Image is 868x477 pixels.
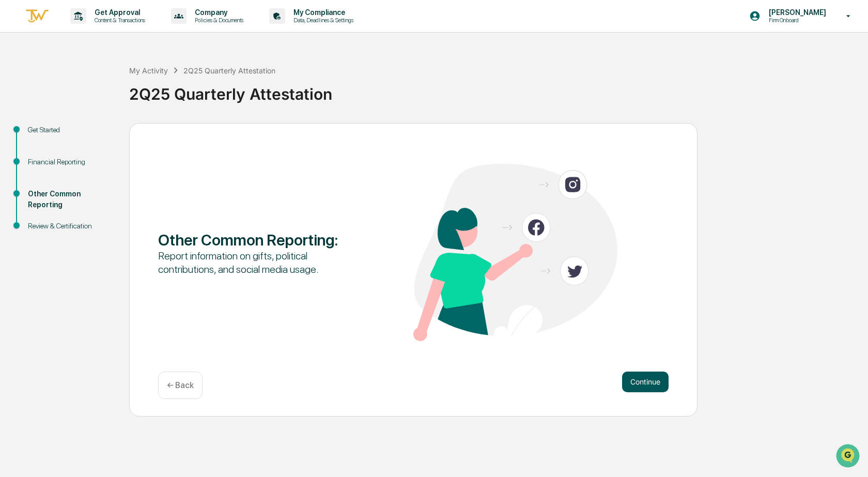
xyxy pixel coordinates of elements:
div: Review & Certification [28,221,113,232]
span: Attestations [85,130,128,141]
div: Start new chat [35,79,169,89]
span: Data Lookup [21,150,65,160]
a: 🔎Data Lookup [6,146,69,164]
div: 2Q25 Quarterly Attestation [129,76,863,103]
input: Clear [27,47,171,58]
p: Data, Deadlines & Settings [285,17,359,24]
span: Pylon [103,175,125,183]
div: 🖐️ [10,131,19,140]
button: Start new chat [176,82,188,95]
div: 2Q25 Quarterly Attestation [183,66,275,75]
a: Powered byPylon [73,175,125,183]
div: Get Started [28,125,113,135]
p: Firm Onboard [761,17,831,24]
img: Other Common Reporting [413,164,617,341]
span: Preclearance [21,130,67,141]
div: We're available if you need us! [35,89,131,98]
button: Continue [622,372,669,392]
div: Other Common Reporting [28,189,113,210]
iframe: Open customer support [835,443,863,471]
p: Policies & Documents [187,17,249,24]
p: Get Approval [86,8,150,17]
a: 🗄️Attestations [71,126,132,145]
img: 1746055101610-c473b297-6a78-478c-a979-82029cc54cd1 [10,79,29,98]
p: ← Back [167,380,194,390]
div: My Activity [129,66,168,75]
div: 🔎 [10,151,19,159]
div: Other Common Reporting : [158,230,362,249]
div: 🗄️ [75,131,83,140]
img: logo [25,8,50,25]
p: Content & Transactions [86,17,150,24]
p: Company [187,8,249,17]
div: Report information on gifts, political contributions, and social media usage. [158,249,362,276]
div: Financial Reporting [28,157,113,167]
a: 🖐️Preclearance [6,126,71,145]
p: [PERSON_NAME] [761,8,831,17]
p: My Compliance [285,8,359,17]
p: How can we help? [10,22,188,38]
